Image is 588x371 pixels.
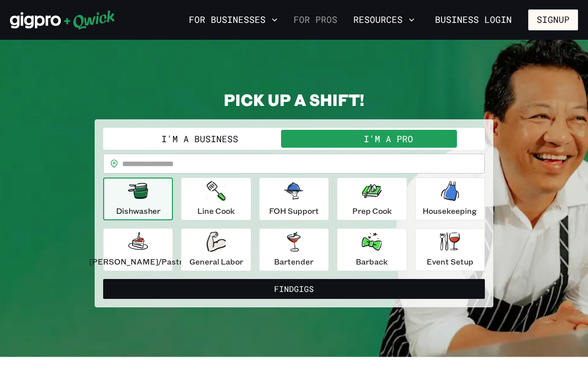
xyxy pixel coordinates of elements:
p: Dishwasher [116,205,160,217]
h2: PICK UP A SHIFT! [95,90,493,109]
a: Business Login [427,9,520,30]
p: Barback [356,256,388,268]
p: Housekeeping [423,205,477,217]
button: General Labor [181,228,251,271]
p: General Labor [189,256,243,268]
p: Prep Cook [352,205,392,217]
button: FindGigs [103,279,485,299]
button: For Businesses [185,11,282,28]
button: Resources [349,11,419,28]
p: Event Setup [427,256,473,268]
button: [PERSON_NAME]/Pastry [103,228,173,271]
button: I'm a Pro [294,130,483,148]
button: Housekeeping [415,178,485,220]
p: Bartender [274,256,313,268]
button: Signup [528,9,578,30]
button: Prep Cook [337,178,407,220]
button: Barback [337,228,407,271]
button: I'm a Business [105,130,294,148]
p: Line Cook [197,205,235,217]
a: For Pros [290,11,341,28]
button: Dishwasher [103,178,173,220]
button: Event Setup [415,228,485,271]
button: Bartender [259,228,329,271]
p: [PERSON_NAME]/Pastry [89,256,187,268]
p: FOH Support [269,205,319,217]
button: FOH Support [259,178,329,220]
button: Line Cook [181,178,251,220]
